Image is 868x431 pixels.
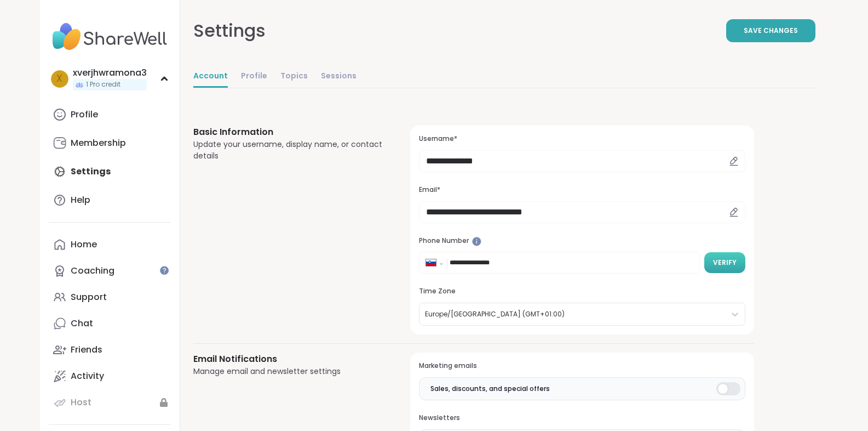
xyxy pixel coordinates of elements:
[49,310,171,337] a: Chat
[193,353,384,366] h3: Email Notifications
[71,317,93,330] div: Chat
[49,101,171,128] a: Profile
[71,370,104,382] div: Activity
[704,252,745,273] button: Verify
[71,291,107,303] div: Support
[160,266,169,275] iframe: Spotlight
[241,66,267,88] a: Profile
[49,130,171,156] a: Membership
[71,265,114,277] div: Coaching
[49,337,171,363] a: Friends
[56,72,62,86] span: x
[49,258,171,284] a: Coaching
[193,126,384,139] h3: Basic Information
[86,80,120,89] span: 1 Pro credit
[744,26,798,36] span: Save Changes
[71,194,90,206] div: Help
[71,396,91,409] div: Host
[280,66,308,88] a: Topics
[193,139,384,162] div: Update your username, display name, or contact details
[49,363,171,389] a: Activity
[71,239,97,251] div: Home
[419,413,745,423] h3: Newsletters
[419,361,745,371] h3: Marketing emails
[73,67,147,79] div: xverjhwramona3
[430,384,550,394] span: Sales, discounts, and special offers
[49,389,171,416] a: Host
[49,187,171,213] a: Help
[49,18,171,56] img: ShareWell Nav Logo
[71,137,126,149] div: Membership
[71,344,102,356] div: Friends
[193,18,266,44] div: Settings
[419,134,745,144] h3: Username*
[71,109,98,121] div: Profile
[193,366,384,377] div: Manage email and newsletter settings
[419,236,745,246] h3: Phone Number
[726,19,815,42] button: Save Changes
[49,284,171,310] a: Support
[472,237,481,246] iframe: Spotlight
[49,231,171,258] a: Home
[419,287,745,296] h3: Time Zone
[713,258,737,268] span: Verify
[419,185,745,195] h3: Email*
[193,66,228,88] a: Account
[321,66,357,88] a: Sessions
